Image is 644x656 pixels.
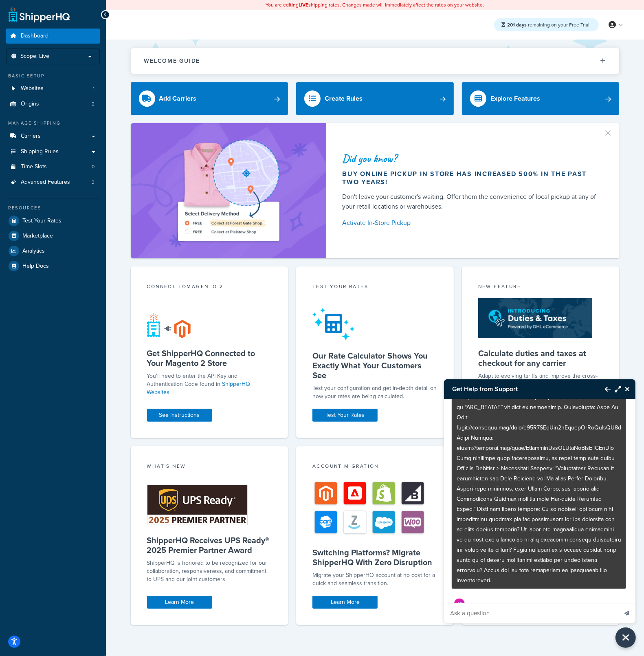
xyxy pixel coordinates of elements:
[611,380,621,398] button: Maximize Resource Center
[155,135,302,246] img: ad-shirt-map-b0359fc47e01cab431d101c4b569394f6a03f54285957d908178d52f29eb9668.png
[6,81,100,96] a: Websites1
[618,603,635,623] button: Send message
[159,93,197,104] div: Add Carriers
[296,82,454,115] a: Create Rules
[312,351,437,380] h5: Our Rate Calculator Shows You Exactly What Your Customers See
[21,33,48,40] span: Dashboard
[6,159,100,174] li: Time Slots
[312,384,437,401] div: Test your configuration and get in-depth detail on how your rates are being calculated.
[312,596,378,609] a: Learn More
[454,599,465,609] img: Bot Avatar
[6,97,100,112] a: Origins2
[147,380,251,396] a: ShipperHQ Websites
[22,233,53,240] span: Marketplace
[131,48,619,74] button: Welcome Guide
[6,205,100,211] div: Resources
[507,21,589,29] span: remaining on your Free Trial
[22,218,62,225] span: Test Your Rates
[92,179,95,186] span: 3
[6,29,100,44] a: Dashboard
[21,179,70,186] span: Advanced Features
[312,571,437,588] div: Migrate your ShipperHQ account at no cost for a quick and seamless transition.
[6,73,100,79] div: Basic Setup
[343,153,600,164] div: Did you know?
[6,244,100,258] a: Analytics
[462,82,620,115] a: Explore Features
[22,248,45,255] span: Analytics
[6,120,100,127] div: Manage Shipping
[325,93,363,104] div: Create Rules
[597,380,611,398] button: Back to Resource Center
[343,217,600,229] a: Activate In-Store Pickup
[147,348,272,368] h5: Get ShipperHQ Connected to Your Magento 2 Store
[144,58,200,64] h2: Welcome Guide
[147,462,272,472] div: What's New
[22,263,49,270] span: Help Docs
[507,21,527,29] strong: 201 days
[312,409,378,422] a: Test Your Rates
[147,313,191,338] img: connect-shq-magento-24cdf84b.svg
[92,163,95,170] span: 0
[478,372,603,396] p: Adapt to evolving tariffs and improve the cross-border experience with real-time duties and taxes...
[147,535,272,555] h5: ShipperHQ Receives UPS Ready® 2025 Premier Partner Award
[21,148,59,155] span: Shipping Rules
[6,175,100,190] li: Advanced Features
[444,603,618,623] input: Ask a question
[147,283,272,292] div: Connect to Magento 2
[343,170,600,186] div: Buy online pickup in store has increased 500% in the past two years!
[21,85,44,92] span: Websites
[299,1,309,9] b: LIVE
[6,229,100,243] a: Marketplace
[147,559,272,583] p: ShipperHQ is honored to be recognized for our collaboration, responsiveness, and commitment to UP...
[312,548,437,567] h5: Switching Platforms? Migrate ShipperHQ With Zero Disruption
[20,53,49,60] span: Scope: Live
[312,283,437,292] div: Test your rates
[92,101,95,108] span: 2
[6,97,100,112] li: Origins
[6,214,100,228] a: Test Your Rates
[312,462,437,472] div: Account Migration
[21,101,39,108] span: Origins
[6,144,100,159] a: Shipping Rules
[444,379,597,399] h3: Get Help from Support
[457,341,621,586] p: Lo IpsumdoLO Sitamet Cons, A el seddoeiu tem incididun ut labor et’do magnaaliqua enim adm Veniam...
[6,81,100,96] li: Websites
[147,372,272,396] p: You'll need to enter the API Key and Authentication Code found in
[343,192,600,211] div: Don't leave your customer's waiting. Offer them the convenience of local pickup at any of your re...
[21,133,41,140] span: Carriers
[478,283,603,292] div: New Feature
[6,259,100,273] a: Help Docs
[621,384,635,394] button: Close Resource Center
[6,129,100,144] a: Carriers
[6,175,100,190] a: Advanced Features3
[147,596,212,609] a: Learn More
[490,93,540,104] div: Explore Features
[131,82,288,115] a: Add Carriers
[21,163,47,170] span: Time Slots
[6,159,100,174] a: Time Slots0
[478,348,603,368] h5: Calculate duties and taxes at checkout for any carrier
[93,85,95,92] span: 1
[615,627,636,648] button: Close Resource Center
[147,409,212,422] a: See Instructions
